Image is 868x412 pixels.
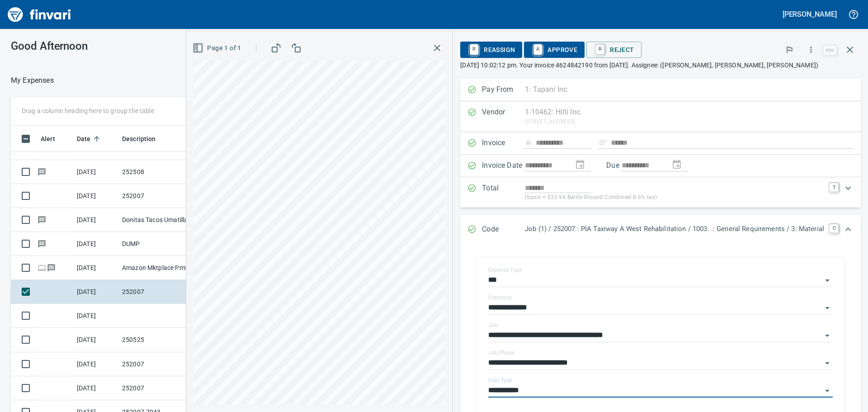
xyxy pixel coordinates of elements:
[77,133,103,144] span: Date
[11,75,54,86] p: My Expenses
[821,384,834,397] button: Open
[73,352,118,376] td: [DATE]
[460,42,522,58] button: RReassign
[41,133,67,144] span: Alert
[73,304,118,328] td: [DATE]
[118,376,200,400] td: 252007
[47,265,56,270] span: Has messages
[118,232,200,256] td: DUMP
[823,45,837,55] a: esc
[524,42,585,58] button: AApprove
[5,4,73,25] img: Finvari
[22,106,154,115] p: Drag a column heading here to group the table
[194,43,241,54] span: Page 1 of 1
[77,133,91,144] span: Date
[118,208,200,232] td: Donitas Tacos Umatilla OR
[460,215,861,245] div: Expand
[37,169,47,175] span: Has messages
[467,42,515,57] span: Reassign
[73,208,118,232] td: [DATE]
[525,224,824,234] p: Job (1) / 252007.: PIA Taxiway A West Rehabilitation / 1003. .: General Requirements / 3: Material
[73,328,118,352] td: [DATE]
[830,183,839,192] a: T
[594,42,634,57] span: Reject
[118,352,200,376] td: 252007
[830,224,839,233] a: C
[821,39,861,61] span: Close invoice
[460,177,861,208] div: Expand
[488,378,513,383] label: Cost Type
[118,256,200,280] td: Amazon Mktplace Pmts [DOMAIN_NAME][URL] WA
[11,75,54,86] nav: breadcrumb
[783,9,837,19] h5: [PERSON_NAME]
[460,61,861,70] p: [DATE] 10:02:12 pm. Your invoice 4624842190 from [DATE]. Assignee: ([PERSON_NAME], [PERSON_NAME],...
[821,274,834,287] button: Open
[533,44,542,54] a: A
[73,232,118,256] td: [DATE]
[586,42,641,58] button: RReject
[37,217,47,223] span: Has messages
[11,40,203,52] h3: Good Afternoon
[488,267,522,273] label: Expense Type
[779,40,799,60] button: Flag
[780,7,839,21] button: [PERSON_NAME]
[118,328,200,352] td: 250525
[596,44,604,54] a: R
[118,184,200,208] td: 252007
[801,40,821,60] button: More
[482,183,525,202] p: Total
[488,322,498,328] label: Job
[118,160,200,184] td: 252508
[488,350,514,355] label: Job Phase
[37,241,47,246] span: Has messages
[821,302,834,314] button: Open
[821,329,834,342] button: Open
[73,160,118,184] td: [DATE]
[73,256,118,280] td: [DATE]
[41,133,55,144] span: Alert
[73,280,118,304] td: [DATE]
[73,376,118,400] td: [DATE]
[470,44,478,54] a: R
[122,133,168,144] span: Description
[122,133,156,144] span: Description
[531,42,577,57] span: Approve
[191,40,245,57] button: Page 1 of 1
[118,280,200,304] td: 252007
[37,265,47,270] span: Online transaction
[525,193,824,202] p: (basis + $32.94 Battle Ground Combined 8.6% tax)
[821,357,834,369] button: Open
[482,224,525,236] p: Code
[488,295,512,300] label: Company
[73,184,118,208] td: [DATE]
